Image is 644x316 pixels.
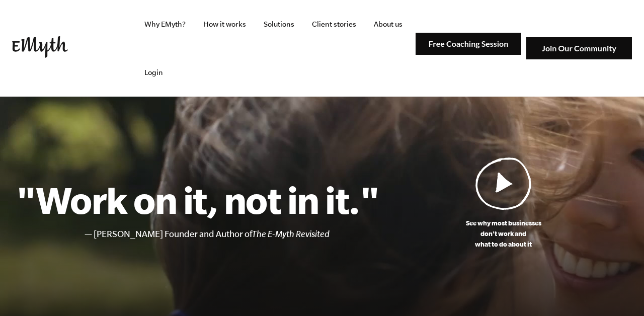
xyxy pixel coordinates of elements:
[475,157,532,210] img: Play Video
[379,157,628,250] a: See why most businessesdon't work andwhat to do about it
[94,227,379,242] li: [PERSON_NAME] Founder and Author of
[12,36,68,58] img: EMyth
[136,48,171,97] a: Login
[379,218,628,250] p: See why most businesses don't work and what to do about it
[416,33,521,55] img: Free Coaching Session
[252,229,330,239] i: The E-Myth Revisited
[526,37,632,60] img: Join Our Community
[16,178,379,222] h1: "Work on it, not in it."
